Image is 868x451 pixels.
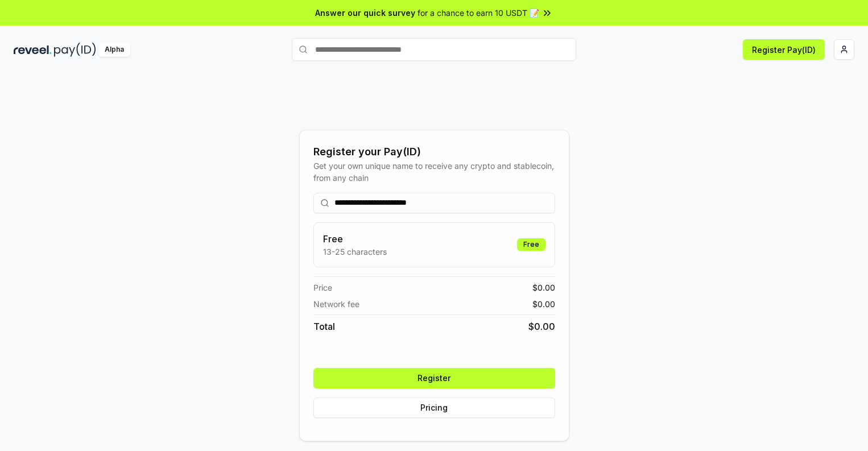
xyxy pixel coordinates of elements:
[315,7,415,19] span: Answer our quick survey
[313,398,555,418] button: Pricing
[313,368,555,388] button: Register
[517,238,545,251] div: Free
[98,43,130,57] div: Alpha
[323,246,387,258] p: 13-25 characters
[743,39,825,60] button: Register Pay(ID)
[528,320,555,333] span: $ 0.00
[313,282,332,293] span: Price
[313,160,555,184] div: Get your own unique name to receive any crypto and stablecoin, from any chain
[14,43,52,57] img: reveel_dark
[54,43,96,57] img: pay_id
[532,298,555,310] span: $ 0.00
[313,320,335,333] span: Total
[532,282,555,293] span: $ 0.00
[418,7,539,19] span: for a chance to earn 10 USDT 📝
[323,232,387,246] h3: Free
[313,144,555,160] div: Register your Pay(ID)
[313,298,359,310] span: Network fee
